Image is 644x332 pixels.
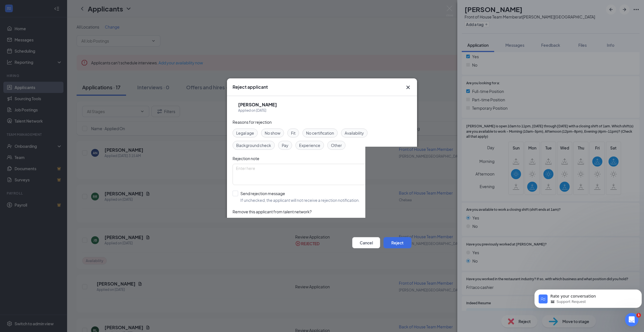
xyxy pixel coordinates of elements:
[306,130,334,136] span: No certification
[265,130,280,136] span: No show
[282,142,288,148] span: Pay
[236,130,254,136] span: Legal age
[291,130,295,136] span: Fit
[383,237,411,248] button: Reject
[532,278,644,317] iframe: Intercom notifications message
[405,84,411,91] button: Close
[238,102,277,108] h5: [PERSON_NAME]
[405,84,411,91] svg: Cross
[352,237,380,248] button: Cancel
[331,142,342,148] span: Other
[233,120,272,125] span: Reasons for rejection
[625,313,638,326] iframe: Intercom live chat
[299,142,320,148] span: Experience
[233,84,268,90] h3: Reject applicant
[246,219,253,226] span: Yes
[636,313,641,317] span: 1
[233,209,312,214] span: Remove this applicant from talent network?
[345,130,364,136] span: Availability
[233,156,259,161] span: Rejection note
[236,142,271,148] span: Background check
[238,108,277,113] div: Applied on [DATE]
